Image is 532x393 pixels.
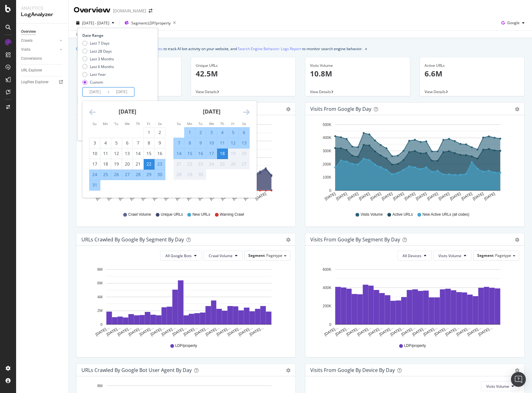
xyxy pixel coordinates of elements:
[438,192,450,201] text: [DATE]
[310,120,517,206] div: A chart.
[415,192,427,201] text: [DATE]
[21,67,42,74] div: URL Explorer
[220,121,224,126] small: Th
[196,89,217,94] span: View Details
[100,148,111,159] td: Choose Monday, August 11, 2025 as your check-in date. It’s available.
[122,159,133,169] td: Choose Wednesday, August 20, 2025 as your check-in date. It’s available.
[89,138,100,148] td: Choose Sunday, August 3, 2025 as your check-in date. It’s available.
[310,236,400,243] div: Visits from Google By Segment By Day
[195,169,206,180] td: Not available. Tuesday, September 30, 2025
[122,140,133,146] div: 6
[111,171,122,178] div: 26
[360,212,383,217] span: Visits Volume
[220,212,244,217] span: Warning Crawl
[364,44,368,53] button: close banner
[323,162,331,166] text: 200K
[82,45,363,52] div: We introduced 2 new report templates: to track AI bot activity on your website, and to monitor se...
[239,161,249,167] div: 27
[89,140,100,146] div: 3
[21,55,42,62] div: Conversions
[89,150,100,157] div: 10
[310,89,331,94] span: View Details
[81,236,184,243] div: URLs Crawled by Google By Segment By Day
[217,159,228,169] td: Not available. Thursday, September 25, 2025
[89,161,100,167] div: 17
[114,121,118,126] small: Tu
[174,161,184,167] div: 21
[426,192,439,201] text: [DATE]
[217,127,228,138] td: Selected. Thursday, September 4, 2025
[231,121,235,126] small: Fr
[111,150,122,157] div: 12
[369,192,382,201] text: [DATE]
[195,129,206,136] div: 2
[177,121,181,126] small: Su
[206,148,217,159] td: Selected. Wednesday, September 17, 2025
[21,79,49,85] div: Logfiles Explorer
[111,169,122,180] td: Selected. Tuesday, August 26, 2025
[122,18,178,28] button: Segment:LDP/property
[209,121,214,126] small: We
[310,68,405,79] p: 10.8M
[203,108,220,115] strong: [DATE]
[133,159,144,169] td: Choose Thursday, August 21, 2025 as your check-in date. It’s available.
[21,55,64,62] a: Conversions
[310,367,395,373] div: Visits From Google By Device By Day
[206,140,217,146] div: 10
[511,372,526,387] div: Open Intercom Messenger
[103,121,108,126] small: Mo
[81,367,192,373] div: URLs Crawled by Google bot User Agent By Day
[133,140,143,146] div: 7
[82,49,114,54] div: Last 28 Days
[449,192,462,201] text: [DATE]
[160,251,202,261] button: All Google Bots
[133,161,143,167] div: 21
[209,253,233,258] span: Crawl Volume
[422,212,469,217] span: New Active URLs (all codes)
[323,175,331,179] text: 100K
[97,281,102,285] text: 6M
[195,138,206,148] td: Selected. Tuesday, September 9, 2025
[128,212,151,217] span: Crawl Volume
[323,136,331,140] text: 400K
[495,253,511,258] span: Pagetype
[195,171,206,178] div: 30
[82,64,114,69] div: Last 6 Months
[243,108,250,116] div: Move forward to switch to the next month.
[100,169,111,180] td: Selected. Monday, August 25, 2025
[185,171,195,178] div: 29
[21,46,30,53] div: Visits
[100,140,111,146] div: 4
[310,106,371,112] div: Visits from Google by day
[100,150,111,157] div: 11
[81,120,288,206] div: A chart.
[155,169,165,180] td: Selected. Saturday, August 30, 2025
[81,266,288,337] div: A chart.
[144,140,154,146] div: 8
[217,138,228,148] td: Selected. Thursday, September 11, 2025
[196,68,291,79] p: 42.5M
[499,18,527,28] button: Google
[89,108,96,116] div: Move backward to switch to the previous month.
[97,309,102,313] text: 2M
[155,127,165,138] td: Choose Saturday, August 2, 2025 as your check-in date. It’s available.
[90,41,110,46] div: Last 7 Days
[404,343,426,348] span: LDP/property
[174,169,185,180] td: Not available. Sunday, September 28, 2025
[460,192,473,201] text: [DATE]
[174,148,185,159] td: Selected. Sunday, September 14, 2025
[21,28,36,35] div: Overview
[185,138,195,148] td: Selected. Monday, September 8, 2025
[397,251,432,261] button: All Devices
[239,159,250,169] td: Not available. Saturday, September 27, 2025
[392,212,413,217] span: Active URLs
[161,212,183,217] span: Unique URLs
[255,192,267,201] text: [DATE]
[144,171,154,178] div: 29
[323,286,331,290] text: 400K
[472,192,484,201] text: [DATE]
[100,171,111,178] div: 25
[323,267,331,272] text: 600K
[358,192,371,201] text: [DATE]
[239,140,249,146] div: 13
